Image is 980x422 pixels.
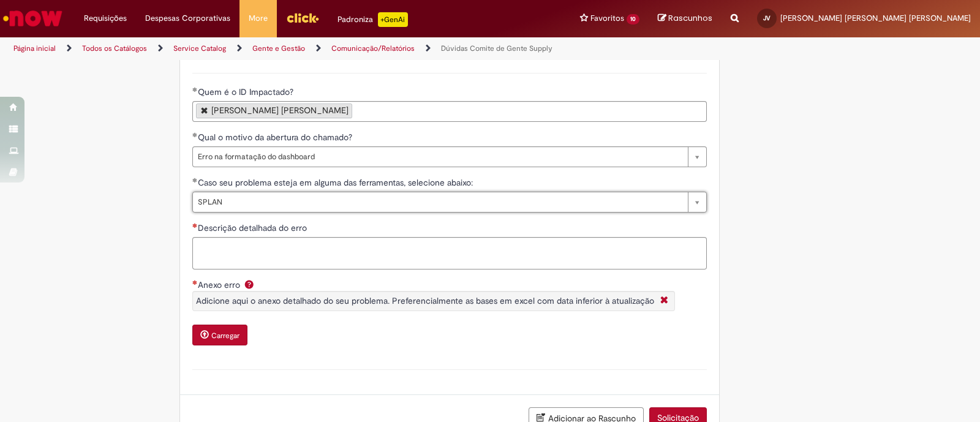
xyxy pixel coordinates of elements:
a: Rascunhos [658,13,712,24]
span: Descrição detalhada do erro [198,222,309,233]
div: [PERSON_NAME] [PERSON_NAME] [211,106,349,115]
span: 10 [627,14,639,24]
textarea: Descrição detalhada do erro [192,237,707,270]
span: Necessários [192,223,198,228]
span: Erro na formatação do dashboard [198,147,682,167]
span: Obrigatório Preenchido [192,132,198,137]
span: Obrigatório Preenchido [192,178,198,183]
span: Quem é o ID Impactado? [198,86,296,97]
span: Qual o motivo da abertura do chamado? [198,132,355,143]
span: Rascunhos [668,12,712,24]
a: Página inicial [13,43,56,53]
span: Anexo erro [198,279,243,290]
button: Carregar anexo de Anexo erro Required [192,325,247,345]
a: Todos os Catálogos [82,43,147,53]
span: Requisições [84,12,127,24]
p: +GenAi [378,12,408,27]
span: Favoritos [590,12,624,24]
a: Gente e Gestão [252,43,305,53]
label: Informações de Formulário [192,49,295,60]
a: Dúvidas Comite de Gente Supply [441,43,552,53]
span: Ajuda para Anexo erro [242,279,257,289]
span: Necessários [192,280,198,285]
img: click_logo_yellow_360x200.png [286,9,319,27]
a: Remover Tiago Dusi Vilela de Quem é o ID Impactado? [201,106,208,114]
span: Adicione aqui o anexo detalhado do seu problema. Preferencialmente as bases em excel com data inf... [196,295,654,306]
span: [PERSON_NAME] [PERSON_NAME] [PERSON_NAME] [780,13,971,23]
a: Comunicação/Relatórios [331,43,415,53]
span: More [249,12,268,24]
span: Caso seu problema esteja em alguma das ferramentas, selecione abaixo: [198,177,475,188]
span: Obrigatório Preenchido [192,87,198,92]
span: SPLAN [198,192,682,212]
div: Padroniza [337,12,408,27]
i: Fechar More information Por question_anexo_erro [657,295,671,307]
small: Carregar [211,331,239,341]
ul: Trilhas de página [9,37,644,60]
span: Despesas Corporativas [145,12,230,24]
a: Service Catalog [173,43,226,53]
span: JV [763,14,771,22]
img: ServiceNow [1,6,64,31]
